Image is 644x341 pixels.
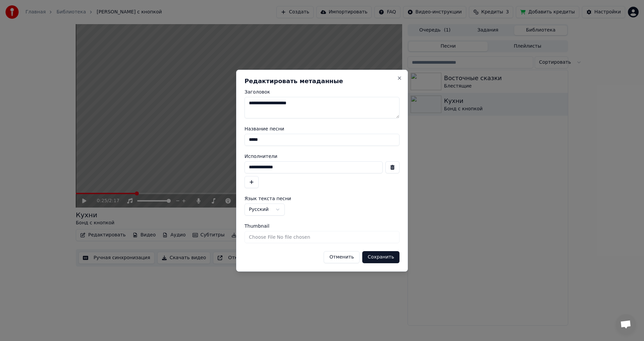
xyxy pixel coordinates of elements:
[245,126,399,131] label: Название песни
[245,154,399,159] label: Исполнители
[324,251,360,263] button: Отменить
[362,251,399,263] button: Сохранить
[245,224,269,228] span: Thumbnail
[245,196,291,201] span: Язык текста песни
[245,78,399,84] h2: Редактировать метаданные
[245,90,399,94] label: Заголовок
